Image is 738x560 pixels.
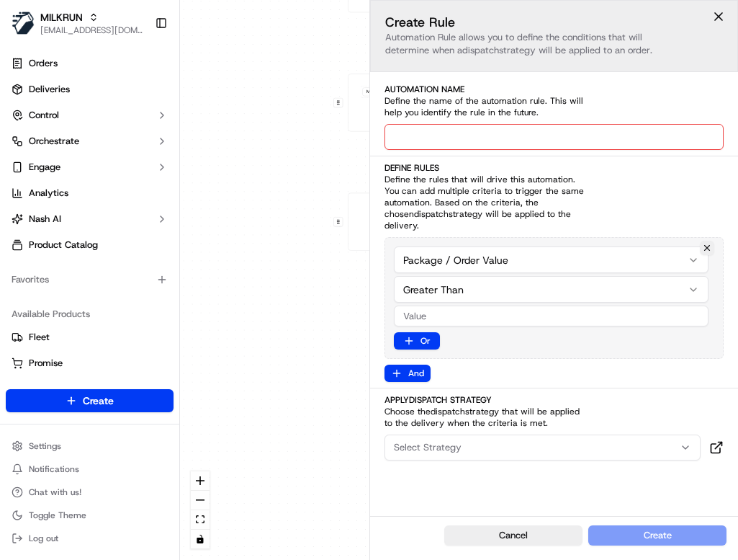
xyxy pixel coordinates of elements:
label: Define Rules [384,162,724,174]
span: • [120,262,125,274]
button: Cancel [444,525,582,546]
img: Asif Zaman Khan [14,249,37,272]
button: Or [394,332,440,350]
span: Log out [29,533,58,544]
button: And [384,365,431,382]
span: [DATE] [127,223,157,235]
img: 1736555255976-a54dd68f-1ca7-489b-9aae-adbdc363a1c4 [29,263,40,275]
button: Toggle Theme [6,505,174,525]
a: Powered byPylon [102,357,174,368]
span: • [120,223,125,235]
button: Chat with us! [6,482,174,502]
a: Fleet [12,331,168,344]
h2: Create Rule [385,15,724,30]
button: Promise [6,352,174,375]
div: 💻 [122,324,133,335]
img: 4281594248423_2fcf9dad9f2a874258b8_72.png [30,138,56,164]
span: Choose the dispatch strategy that will be applied to the delivery when the criteria is met. [384,406,588,429]
span: Notifications [29,463,79,475]
button: zoom in [191,471,210,491]
span: [PERSON_NAME] [45,262,117,274]
span: Metadata .store_id [366,89,403,94]
img: 1736555255976-a54dd68f-1ca7-489b-9aae-adbdc363a1c4 [14,138,40,164]
button: Engage [6,156,174,179]
button: Select Strategy [384,435,701,461]
a: Promise [12,357,168,370]
button: [EMAIL_ADDRESS][DOMAIN_NAME] [40,25,143,36]
span: Fleet [29,331,50,344]
span: Deliveries [29,83,70,96]
a: Analytics [6,182,174,205]
div: Available Products [6,303,174,326]
input: Value [394,306,709,326]
button: Control [6,104,174,127]
span: API Documentation [136,322,231,337]
button: Fleet [6,326,174,349]
div: We're available if you need us! [65,152,198,164]
img: Nash [14,14,43,43]
span: Product Catalog [29,239,98,252]
label: Apply Dispatch Strategy [384,394,724,406]
span: Orchestrate [29,135,79,148]
div: 📗 [14,324,26,335]
button: See all [223,185,262,202]
div: Favorites [6,268,174,291]
span: Promise [29,357,63,370]
button: Notifications [6,459,174,479]
span: Chat with us! [29,486,81,498]
a: 💻API Documentation [116,316,237,342]
a: Product Catalog [6,234,174,257]
p: Welcome 👋 [14,58,262,81]
span: Pylon [143,357,174,368]
span: Orders [29,57,58,70]
button: toggle interactivity [191,530,210,549]
button: Log out [6,528,174,548]
button: MILKRUNMILKRUN[EMAIL_ADDRESS][DOMAIN_NAME] [6,6,149,40]
img: 1736555255976-a54dd68f-1ca7-489b-9aae-adbdc363a1c4 [29,224,40,236]
img: Asif Zaman Khan [14,210,37,233]
div: Start new chat [65,138,236,152]
button: Create [6,389,174,412]
span: [DATE] [127,262,157,274]
button: Nash AI [6,208,174,231]
span: Analytics [29,187,68,200]
span: Define the rules that will drive this automation. You can add multiple criteria to trigger the sa... [384,174,588,231]
button: MILKRUN [40,10,83,25]
span: Knowledge Base [29,322,110,337]
a: Deliveries [6,78,174,101]
span: Toggle Theme [29,510,86,521]
span: Select Strategy [394,441,462,454]
span: Create [83,394,114,408]
span: [PERSON_NAME] [45,223,117,235]
span: Settings [29,440,61,452]
span: Engage [29,161,60,174]
button: Start new chat [245,142,262,159]
p: Automation Rule allows you to define the conditions that will determine when a dispatch strategy ... [385,31,724,57]
button: fit view [191,510,210,530]
span: Define the name of the automation rule. This will help you identify the rule in the future. [384,95,588,118]
span: Control [29,109,59,122]
button: Orchestrate [6,130,174,153]
button: zoom out [191,491,210,510]
button: Settings [6,436,174,456]
img: MILKRUN [12,12,35,35]
input: Got a question? Start typing here... [37,93,259,108]
label: Automation Name [384,84,724,95]
div: Past conversations [14,187,96,199]
a: Orders [6,52,174,75]
span: Nash AI [29,213,61,226]
a: 📗Knowledge Base [9,316,116,342]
